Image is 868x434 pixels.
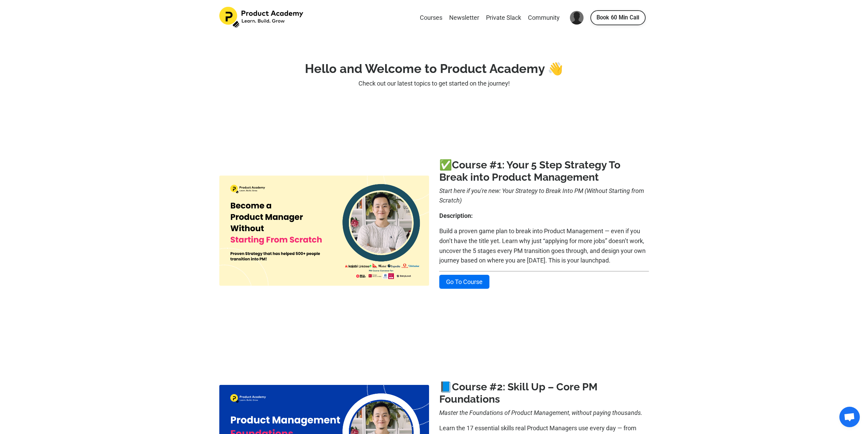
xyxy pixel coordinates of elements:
a: Community [528,13,560,23]
a: 1: Your 5 Step Strategy To Break into Product Management [439,159,620,183]
img: cf5b4f5-4ff4-63b-cf6a-50f800045db_11.png [219,176,429,286]
a: Newsletter [449,13,479,23]
div: Open chat [839,407,860,427]
a: Course # [452,381,497,393]
i: Start here if you're new: Your Strategy to Break Into PM (Without Starting from Scratch) [439,187,644,204]
img: Product Academy Logo [219,7,305,28]
a: Private Slack [486,13,521,23]
strong: Hello and Welcome to Product Academy 👋 [305,61,563,76]
b: ✅ [439,159,497,171]
b: 📘 [439,381,497,393]
a: Courses [420,13,442,23]
i: Master the Foundations of Product Management, without paying thousands. [439,409,643,416]
a: 2: Skill Up – Core PM Foundations [439,381,598,405]
a: Book 60 Min Call [590,10,646,25]
b: Description: [439,212,473,219]
img: User Avatar [570,11,584,25]
a: Course # [452,159,497,171]
p: Build a proven game plan to break into Product Management — even if you don’t have the title yet.... [439,226,649,266]
a: Go To Course [439,275,489,289]
p: Check out our latest topics to get started on the journey! [219,79,649,89]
